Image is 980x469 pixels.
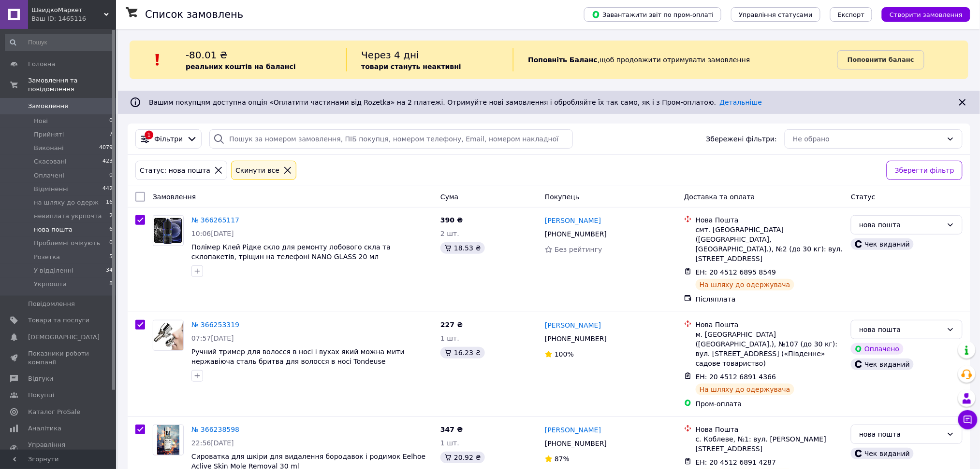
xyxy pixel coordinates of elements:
a: № 366253319 [191,321,239,329]
b: Поповніть Баланс [528,56,598,64]
div: нова пошта [859,429,943,440]
img: :exclamation: [150,53,165,67]
div: [PHONE_NUMBER] [543,437,609,450]
span: 1 шт. [440,439,459,447]
span: 6 [109,225,113,234]
span: 423 [102,157,113,166]
div: На шляху до одержувача [696,279,794,290]
span: 22:56[DATE] [191,439,234,447]
span: Експорт [838,11,865,18]
a: № 366265117 [191,216,239,224]
div: Оплачено [851,343,903,355]
span: Укрпошта [34,280,67,289]
span: 07:57[DATE] [191,334,234,342]
span: 442 [102,185,113,193]
span: Зберегти фільтр [895,165,954,176]
div: , щоб продовжити отримувати замовлення [513,48,837,71]
span: Розетка [34,253,60,262]
div: с. Коблеве, №1: вул. [PERSON_NAME][STREET_ADDRESS] [696,434,843,454]
span: Нові [34,117,48,125]
div: Післяплата [696,294,843,304]
span: 7 [109,130,113,139]
button: Зберегти фільтр [887,161,963,180]
div: смт. [GEOGRAPHIC_DATA] ([GEOGRAPHIC_DATA], [GEOGRAPHIC_DATA].), №2 (до 30 кг): вул. [STREET_ADDRESS] [696,225,843,263]
span: Через 4 дні [361,49,419,61]
span: Управління статусами [739,11,813,18]
span: Вашим покупцям доступна опція «Оплатити частинами від Rozetka» на 2 платежі. Отримуйте нові замов... [149,98,762,106]
span: -80.01 ₴ [186,49,227,61]
span: ЕН: 20 4512 6891 4366 [696,373,776,381]
span: Відміненні [34,185,69,193]
span: Аналітика [28,424,61,433]
span: Головна [28,60,55,69]
div: Чек виданий [851,238,914,250]
span: Показники роботи компанії [28,349,89,367]
span: 8 [109,280,113,289]
div: Нова Пошта [696,320,843,330]
div: Ваш ID: 1465116 [31,14,116,23]
div: 18.53 ₴ [440,242,484,254]
span: Завантажити звіт по пром-оплаті [592,10,714,19]
span: 0 [109,117,113,125]
a: [PERSON_NAME] [545,425,601,435]
div: Чек виданий [851,359,914,370]
div: Нова Пошта [696,215,843,225]
span: Відгуки [28,374,53,383]
span: Товари та послуги [28,316,89,325]
span: на шляху до одерж [34,198,99,207]
span: невиплата укрпочта [34,212,102,221]
div: нова пошта [859,324,943,335]
button: Чат з покупцем [958,410,978,429]
img: Фото товару [153,320,183,350]
span: Замовлення [28,102,68,110]
div: Чек виданий [851,448,914,459]
button: Завантажити звіт по пром-оплаті [584,7,721,22]
b: реальних коштів на балансі [186,63,296,70]
span: Cума [440,193,458,201]
div: Статус: нова пошта [138,165,212,176]
span: Покупець [545,193,579,201]
span: 1 шт. [440,334,459,342]
input: Пошук [5,34,114,51]
span: Виконані [34,144,64,152]
a: Полімер Клей Рідке скло для ремонту лобового скла та склопакетів, тріщин на телефоні NANO GLASS 2... [191,243,391,261]
img: Фото товару [153,217,183,244]
span: Покупці [28,391,54,400]
span: 87% [555,455,570,463]
span: 0 [109,239,113,248]
span: Замовлення та повідомлення [28,76,116,94]
a: [PERSON_NAME] [545,216,601,225]
span: Доставка та оплата [684,193,755,201]
span: нова пошта [34,225,73,234]
span: Фільтри [154,134,183,144]
span: 10:06[DATE] [191,230,234,237]
span: У відділенні [34,266,73,275]
b: товари стануть неактивні [361,63,461,70]
div: нова пошта [859,220,943,230]
span: Проблемні очікують [34,239,100,248]
div: 16.23 ₴ [440,347,484,359]
div: Cкинути все [234,165,281,176]
button: Управління статусами [731,7,820,22]
a: Детальніше [720,98,762,106]
div: Не обрано [793,134,943,144]
span: Створити замовлення [890,11,963,18]
span: Управління сайтом [28,441,89,458]
span: ШвидкоМаркет [31,6,104,14]
button: Створити замовлення [882,7,970,22]
span: Каталог ProSale [28,408,80,416]
div: Нова Пошта [696,425,843,434]
span: ЕН: 20 4512 6891 4287 [696,458,776,466]
div: На шляху до одержувача [696,384,794,395]
span: [DEMOGRAPHIC_DATA] [28,333,100,342]
a: Створити замовлення [872,10,970,18]
span: 2 [109,212,113,221]
div: [PHONE_NUMBER] [543,332,609,345]
span: Без рейтингу [555,246,602,253]
a: [PERSON_NAME] [545,320,601,330]
a: Фото товару [153,320,184,351]
span: 2 шт. [440,230,459,237]
button: Експорт [830,7,873,22]
span: 5 [109,253,113,262]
